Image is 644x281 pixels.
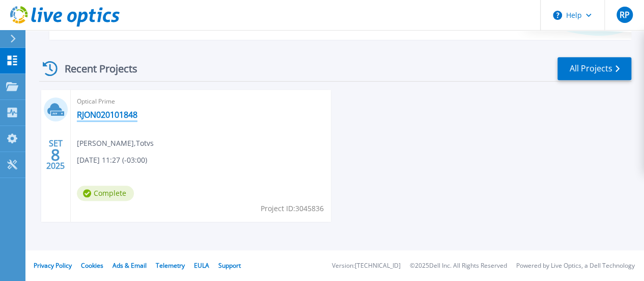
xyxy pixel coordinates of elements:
[218,261,241,270] a: Support
[81,261,103,270] a: Cookies
[410,263,507,269] li: © 2025 Dell Inc. All Rights Reserved
[516,263,635,269] li: Powered by Live Optics, a Dell Technology
[77,155,147,166] span: [DATE] 11:27 (-03:00)
[51,150,60,159] span: 8
[77,138,154,149] span: [PERSON_NAME] , Totvs
[260,203,323,214] span: Project ID: 3045836
[156,261,185,270] a: Telemetry
[194,261,209,270] a: EULA
[77,110,137,120] a: RJON020101848
[77,186,134,201] span: Complete
[113,261,147,270] a: Ads & Email
[34,261,72,270] a: Privacy Policy
[77,96,325,107] span: Optical Prime
[557,57,631,80] a: All Projects
[332,263,401,269] li: Version: [TECHNICAL_ID]
[39,56,151,81] div: Recent Projects
[619,11,629,19] span: RP
[46,136,65,173] div: SET 2025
